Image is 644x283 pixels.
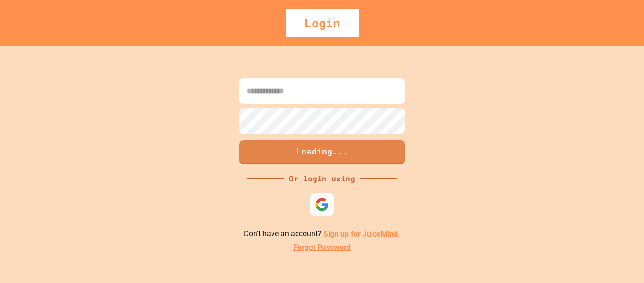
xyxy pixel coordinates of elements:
[293,242,351,253] a: Forgot Password
[284,173,360,184] div: Or login using
[323,229,400,238] a: Sign up for JuiceMind.
[239,140,405,164] button: Loading...
[244,228,400,240] p: Don't have an account?
[315,197,329,212] img: google-icon.svg
[286,9,359,37] div: Login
